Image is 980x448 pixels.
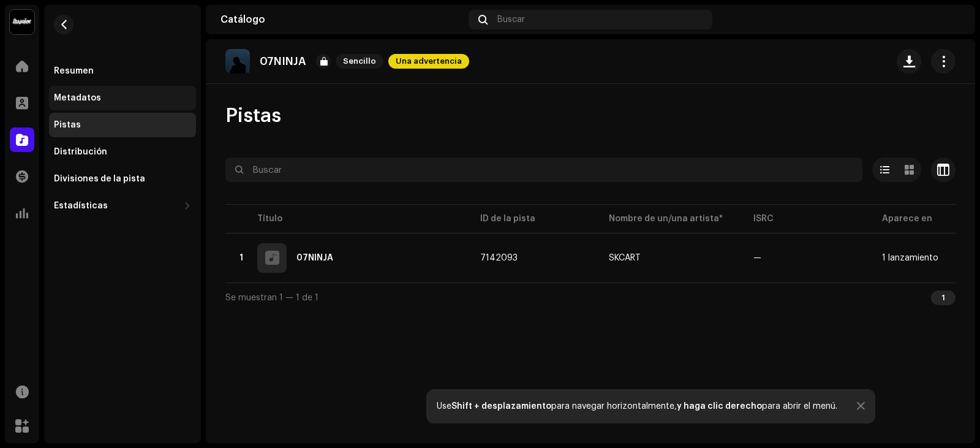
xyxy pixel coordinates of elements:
div: 07NINJA [296,254,333,262]
input: Buscar [225,158,862,182]
div: Pistas [54,120,81,130]
div: Catálogo [221,15,464,25]
div: Metadatos [54,93,101,103]
re-m-nav-item: Divisiones de la pista [49,167,196,191]
div: 1 [931,290,956,305]
div: Estadísticas [54,201,108,211]
re-m-nav-item: Metadatos [49,86,196,110]
span: Una advertencia [388,54,469,69]
div: Use para navegar horizontalmente, para abrir el menú. [437,401,837,411]
div: 1 lanzamiento [882,254,938,262]
strong: Shift + desplazamiento [451,402,551,411]
span: Sencillo [336,54,383,69]
span: 7142093 [480,254,518,262]
re-m-nav-item: Pistas [49,113,196,137]
span: SKCART [609,254,734,262]
div: Divisiones de la pista [54,174,145,184]
div: — [753,254,761,262]
re-m-nav-dropdown: Estadísticas [49,194,196,218]
p: 07NINJA [260,55,306,68]
span: Pistas [225,104,281,128]
img: 10370c6a-d0e2-4592-b8a2-38f444b0ca44 [10,10,34,34]
img: ed756c74-01e9-49c0-965c-4396312ad3c3 [941,10,960,29]
span: Se muestran 1 — 1 de 1 [225,294,318,302]
re-m-nav-item: Distribución [49,140,196,164]
div: Distribución [54,147,107,157]
div: Resumen [54,66,94,76]
img: 2808a333-d226-42ef-a420-ac7f6d1faa7e [225,49,250,74]
re-m-nav-item: Resumen [49,59,196,83]
div: SKCART [609,254,641,262]
span: Buscar [497,15,525,25]
strong: y haga clic derecho [677,402,762,411]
